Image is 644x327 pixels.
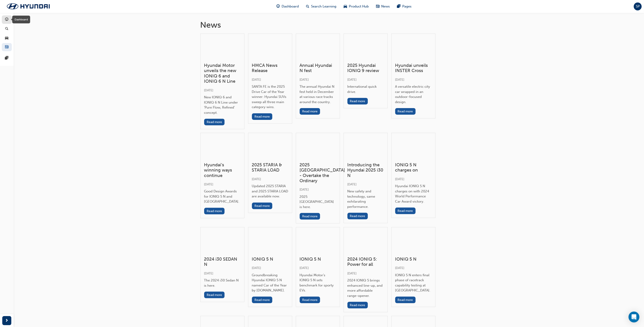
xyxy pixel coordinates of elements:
h3: Hyundai unveils INSTER Cross [395,63,432,73]
h1: News [200,20,457,30]
span: Search Learning [311,4,337,9]
span: Pages [402,4,412,9]
a: 2024 IONIQ 5: Power for all[DATE]2024 IONIQ 5 brings enhanced line-up, and more affordable range-... [344,227,388,312]
a: car-iconProduct Hub [340,2,373,11]
h3: IONIQ 5 N charges on [395,162,432,173]
span: [DATE] [300,188,309,191]
h3: Hyundai Motor unveils the new IONIQ 6 and IONIQ 6 N Line [204,63,241,84]
button: Read more [252,297,273,303]
button: Read more [395,208,416,214]
h3: IONIQ 5 N [252,257,288,262]
span: [DATE] [347,78,357,82]
span: [DATE] [204,182,213,186]
a: search-iconSearch Learning [303,2,340,11]
span: News [381,4,390,9]
h3: 2025 [GEOGRAPHIC_DATA] - Overtake the Ordinary [300,162,336,184]
div: Good Design Awards for IONIQ 5 N and [GEOGRAPHIC_DATA]. [204,189,241,204]
a: 2025 Hyundai IONIQ 9 review[DATE]International quick drive.Read more [344,34,388,109]
div: Groundbreaking Hyundai IONIQ 5 N named Car of the Year by [DOMAIN_NAME]. [252,273,288,293]
a: IONIQ 5 N[DATE]Hyundai Motor’s IONIQ 5 N sets benchmark for sporty EVs.Read more [296,227,340,307]
a: 2025 [GEOGRAPHIC_DATA] - Overtake the Ordinary[DATE]2025 [GEOGRAPHIC_DATA] is here.Read more [296,133,340,223]
h3: HMCA News Release [252,63,288,73]
div: Hyundai Motor’s IONIQ 5 N sets benchmark for sporty EVs. [300,273,336,293]
a: Hyundai unveils INSTER Cross[DATE]A versatile electric city car wrapped in an outdoor-focused des... [391,34,436,119]
button: Read more [252,203,273,209]
h3: 2025 STARIA & STARIA LOAD [252,162,288,173]
div: SANTA FE is the 2025 Drive Car of the Year winner: Hyundai SUVs sweep all three main category wins. [252,84,288,110]
div: 2024 IONIQ 5 brings enhanced line-up, and more affordable range-opener. [347,278,384,298]
a: Annual Hyundai N fest[DATE]The annual Hyundai N fest held in December at various race tracks arou... [296,34,340,119]
img: Trak [2,2,54,11]
span: guage-icon [277,4,280,9]
button: Read more [204,119,225,125]
span: [DATE] [347,182,357,186]
button: Read more [252,113,273,120]
a: pages-iconPages [394,2,415,11]
span: car-icon [5,36,9,40]
span: news-icon [5,45,9,49]
div: IONIQ 5 N enters final phase of racetrack capability testing at [GEOGRAPHIC_DATA]. [395,273,432,293]
a: IONIQ 5 N[DATE]IONIQ 5 N enters final phase of racetrack capability testing at [GEOGRAPHIC_DATA].... [391,227,436,307]
div: Hyundai IONIQ 5 N charges on with 2024 World Performance Car Award victory. [395,184,432,204]
button: Read more [347,213,368,219]
a: IONIQ 5 N[DATE]Groundbreaking Hyundai IONIQ 5 N named Car of the Year by [DOMAIN_NAME].Read more [248,227,292,307]
span: car-icon [344,4,347,9]
span: Dashboard [282,4,299,9]
a: Hyundai’s winning ways continue[DATE]Good Design Awards for IONIQ 5 N and [GEOGRAPHIC_DATA].Read ... [200,133,244,218]
a: Hyundai Motor unveils the new IONIQ 6 and IONIQ 6 N Line[DATE]New IONIQ 6 and IONIQ 6 N Line unde... [200,34,244,129]
a: IONIQ 5 N charges on[DATE]Hyundai IONIQ 5 N charges on with 2024 World Performance Car Award vict... [391,133,436,218]
button: Read more [300,213,320,220]
h3: Hyundai’s winning ways continue [204,162,241,178]
button: Read more [395,108,416,115]
span: news-icon [376,4,380,9]
div: Dashboard [12,16,30,23]
h3: Introducing the Hyundai 2025 i30 N [347,162,384,178]
button: Read more [347,302,368,308]
div: International quick drive. [347,84,384,94]
span: [DATE] [252,177,261,181]
a: 2024 i30 SEDAN N[DATE]The 2024 i30 Sedan N is here.Read more [200,227,244,302]
div: The 2024 i30 Sedan N is here. [204,278,241,288]
span: [DATE] [395,78,405,82]
span: SP [636,4,640,9]
button: Read more [300,108,320,115]
a: 2025 STARIA & STARIA LOAD[DATE]Updated 2025 STARIA and 2025 STARIA LOAD are available now.Read more [248,133,292,213]
span: pages-icon [397,4,401,9]
button: Read more [395,297,416,303]
span: [DATE] [300,78,309,82]
h3: IONIQ 5 N [300,257,336,262]
button: Read more [204,292,225,298]
span: [DATE] [252,266,261,270]
span: guage-icon [5,18,9,22]
span: pages-icon [5,56,9,60]
span: search-icon [5,27,8,31]
span: next-icon [5,318,9,324]
h3: IONIQ 5 N [395,257,432,262]
div: Open Intercom Messenger [629,312,639,322]
h3: 2025 Hyundai IONIQ 9 review [347,63,384,73]
span: Product Hub [349,4,369,9]
h3: Annual Hyundai N fest [300,63,336,73]
div: A versatile electric city car wrapped in an outdoor-focused design. [395,84,432,104]
div: Updated 2025 STARIA and 2025 STARIA LOAD are available now. [252,184,288,199]
h3: 2024 i30 SEDAN N [204,257,241,267]
span: [DATE] [395,177,405,181]
a: HMCA News Release[DATE]SANTA FE is the 2025 Drive Car of the Year winner: Hyundai SUVs sweep all ... [248,34,292,124]
div: New safety and technology, same exhilarating performance. [347,189,384,209]
div: 2025 [GEOGRAPHIC_DATA] is here. [300,194,336,210]
button: Read more [204,208,225,214]
span: [DATE] [347,271,357,275]
span: search-icon [306,4,309,9]
a: Introducing the Hyundai 2025 i30 N[DATE]New safety and technology, same exhilarating performance.... [344,133,388,223]
a: guage-iconDashboard [273,2,303,11]
span: [DATE] [300,266,309,270]
div: The annual Hyundai N fest held in December at various race tracks around the country. [300,84,336,104]
button: SP [634,2,642,10]
button: Read more [347,98,368,104]
button: Read more [300,297,320,303]
span: [DATE] [395,266,405,270]
div: New IONIQ 6 and IONIQ 6 N Line under ‘Pure Flow, Refined’ concept. [204,95,241,115]
h3: 2024 IONIQ 5: Power for all [347,257,384,267]
span: [DATE] [204,271,213,275]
